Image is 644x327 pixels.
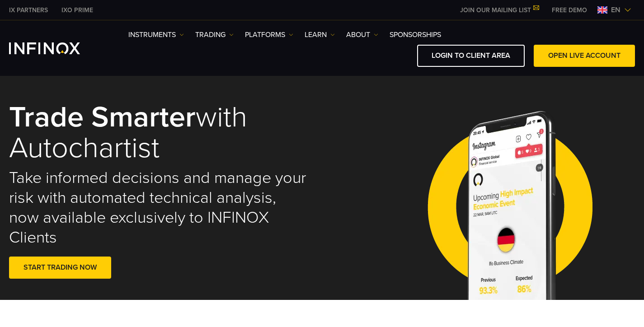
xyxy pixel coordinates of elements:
a: LOGIN TO CLIENT AREA [417,45,525,67]
h2: Take informed decisions and manage your risk with automated technical analysis, now available exc... [9,168,310,248]
a: START TRADING NOW [9,257,111,279]
a: INFINOX [55,5,100,15]
a: PLATFORMS [245,29,293,40]
a: Instruments [128,29,184,40]
a: Learn [305,29,335,40]
a: TRADING [195,29,234,40]
h1: with Autochartist [9,102,310,164]
a: SPONSORSHIPS [390,29,441,40]
a: OPEN LIVE ACCOUNT [534,45,635,67]
a: INFINOX MENU [545,5,594,15]
a: INFINOX Logo [9,42,101,54]
strong: Trade Smarter [9,99,196,135]
a: INFINOX [2,5,55,15]
span: en [607,5,624,15]
a: ABOUT [346,29,378,40]
a: JOIN OUR MAILING LIST [453,6,545,14]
